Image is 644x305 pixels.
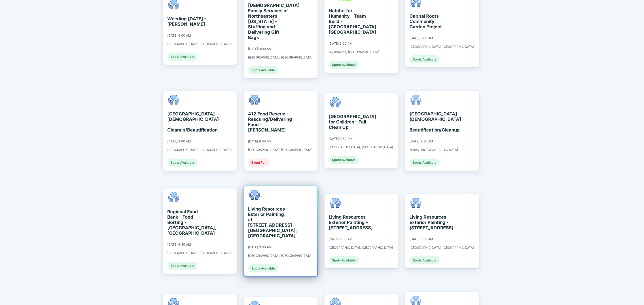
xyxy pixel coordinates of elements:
div: Capital Roots - Community Garden Project [409,13,450,29]
div: [DEMOGRAPHIC_DATA] Family Services of Northeastern [US_STATE] - Stuffing and Delivering Gift Bags [248,3,289,40]
div: [DATE] 9:00 AM [167,33,191,38]
div: [DATE] 9:30 AM [248,245,271,249]
div: Spots Available [167,53,197,61]
div: [DATE] 9:00 AM [167,139,191,143]
div: [GEOGRAPHIC_DATA], [GEOGRAPHIC_DATA] [409,45,474,49]
div: [DATE] 9:30 AM [409,237,433,241]
div: Living Resources - Exterior Painting at [STREET_ADDRESS] [GEOGRAPHIC_DATA], [GEOGRAPHIC_DATA] [248,206,289,238]
div: Weeding [DATE] - [PERSON_NAME] [167,16,208,27]
div: Living Resources Exterior Painting - [STREET_ADDRESS] [329,214,370,230]
div: 412 Food Rescue - Rescuing/Delivering Food - [PERSON_NAME] [248,111,289,133]
div: [DATE] 9:30 AM [329,137,352,141]
div: Spots Available [329,256,359,264]
div: [DATE] 9:00 AM [248,47,271,51]
div: [GEOGRAPHIC_DATA][DEMOGRAPHIC_DATA] - Beautification/Cleanup [409,111,450,133]
div: [DATE] 9:00 AM [329,42,352,46]
div: Habitat for Humanity - Team Build - [GEOGRAPHIC_DATA], [GEOGRAPHIC_DATA] [329,8,370,35]
div: Living Resources Exterior Painting - [STREET_ADDRESS] [409,214,450,230]
div: [DATE] 9:30 AM [167,242,191,247]
div: [GEOGRAPHIC_DATA], [GEOGRAPHIC_DATA] [248,254,312,258]
div: [GEOGRAPHIC_DATA], [GEOGRAPHIC_DATA] [167,42,232,46]
div: Spots Available [409,256,440,264]
div: Spots Available [167,159,197,167]
div: [DATE] 9:30 AM [329,237,352,241]
div: Spots Available [248,66,278,74]
div: [GEOGRAPHIC_DATA], [GEOGRAPHIC_DATA] [409,246,474,250]
div: Spots Available [167,262,197,270]
div: [GEOGRAPHIC_DATA] for Children - Fall Clean Up [329,114,370,130]
div: [GEOGRAPHIC_DATA], [GEOGRAPHIC_DATA] [329,145,393,149]
div: Spots Available [329,156,359,164]
div: Niskayuna, [GEOGRAPHIC_DATA] [409,148,458,152]
div: Event Full [248,159,270,167]
div: Spots Available [409,55,440,63]
div: [GEOGRAPHIC_DATA], [GEOGRAPHIC_DATA] [167,148,232,152]
div: Spots Available [409,159,440,167]
div: [GEOGRAPHIC_DATA], [GEOGRAPHIC_DATA] [248,148,312,152]
div: [GEOGRAPHIC_DATA][DEMOGRAPHIC_DATA] - Cleanup/Beautification [167,111,208,133]
div: [DATE] 9:30 AM [409,139,433,143]
div: Spots Available [248,264,278,272]
div: [DATE] 9:00 AM [409,36,433,40]
div: [GEOGRAPHIC_DATA], [GEOGRAPHIC_DATA] [329,246,393,250]
div: Wyandanch, [GEOGRAPHIC_DATA] [329,50,379,54]
div: [GEOGRAPHIC_DATA], [GEOGRAPHIC_DATA] [167,251,232,255]
div: [DATE] 9:00 AM [248,139,271,143]
div: Regional Food Bank - Food Sorting - [GEOGRAPHIC_DATA], [GEOGRAPHIC_DATA] [167,209,208,236]
div: [GEOGRAPHIC_DATA], [GEOGRAPHIC_DATA] [248,55,312,59]
div: Spots Available [329,61,359,69]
